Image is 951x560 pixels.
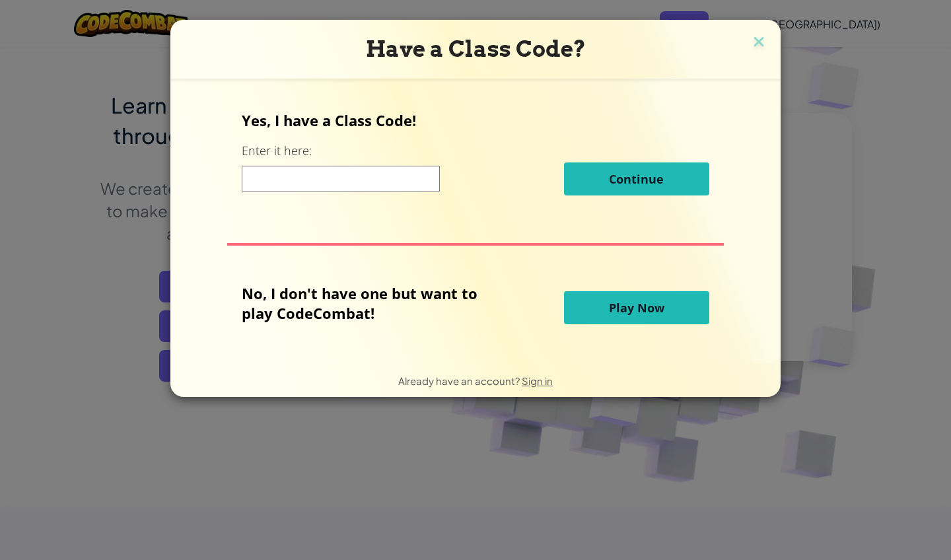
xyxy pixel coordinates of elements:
[242,110,709,130] p: Yes, I have a Class Code!
[609,171,664,187] span: Continue
[609,300,664,316] span: Play Now
[564,291,709,324] button: Play Now
[522,374,553,387] a: Sign in
[750,33,767,53] img: close icon
[242,143,312,159] label: Enter it here:
[398,374,522,387] span: Already have an account?
[242,283,497,323] p: No, I don't have one but want to play CodeCombat!
[564,162,709,195] button: Continue
[366,36,586,62] span: Have a Class Code?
